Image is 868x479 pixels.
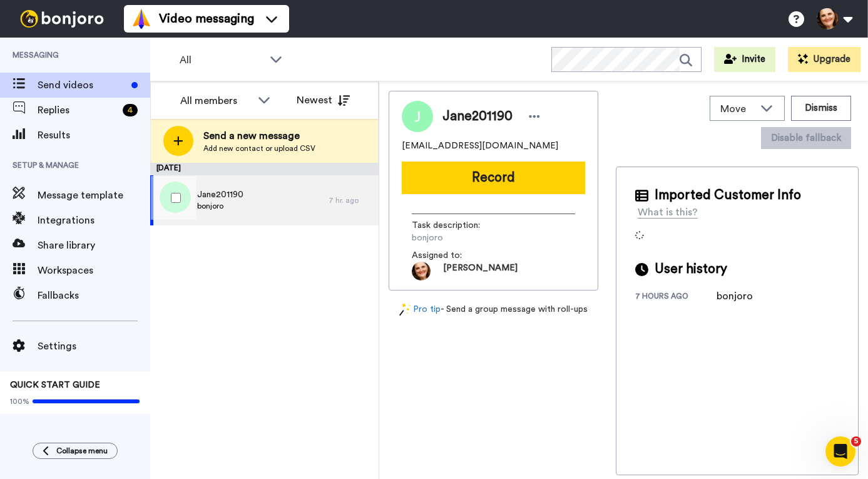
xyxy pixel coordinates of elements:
button: Record [402,162,585,194]
img: magic-wand.svg [399,303,411,316]
div: [DATE] [150,163,379,175]
span: Send a new message [203,128,315,143]
div: 4 [123,104,138,116]
div: - Send a group message with roll-ups [389,303,598,316]
span: bonjoro [412,232,531,244]
span: QUICK START GUIDE [10,381,100,389]
span: bonjoro [197,201,243,211]
button: Upgrade [788,47,860,72]
span: Send videos [38,78,126,93]
span: Message template [38,188,150,203]
div: 7 hours ago [635,291,717,304]
button: Invite [714,47,775,72]
span: Collapse menu [56,446,108,456]
button: Dismiss [791,96,851,121]
button: Collapse menu [33,443,118,459]
span: Task description : [412,219,499,232]
img: bj-logo-header-white.svg [15,10,109,28]
div: 7 hr. ago [329,195,372,205]
button: Newest [287,88,359,113]
img: 50725f8f-7e50-4405-bc7c-efec7736be96-1614828186.jpg [412,262,431,281]
span: [EMAIL_ADDRESS][DOMAIN_NAME] [402,140,558,152]
span: 5 [851,436,861,446]
img: Profile Image [402,101,433,132]
span: 100% [10,396,29,406]
img: vm-color.svg [131,9,151,29]
span: Fallbacks [38,288,150,303]
span: [PERSON_NAME] [443,262,518,281]
iframe: Intercom live chat [825,436,855,466]
a: Pro tip [399,303,441,316]
div: All members [180,93,252,108]
div: What is this? [638,205,698,220]
span: Video messaging [159,10,254,28]
span: User history [655,260,727,279]
span: Jane201190 [442,107,513,126]
span: Share library [38,238,150,253]
span: Jane201190 [197,188,243,201]
span: Settings [38,339,150,354]
button: Disable fallback [761,127,851,149]
span: Replies [38,103,118,118]
span: All [180,53,263,68]
span: Workspaces [38,263,150,278]
span: Integrations [38,213,150,228]
span: Assigned to: [412,249,499,262]
span: Move [720,101,754,116]
span: Add new contact or upload CSV [203,143,315,153]
span: Imported Customer Info [655,186,801,205]
span: Results [38,128,150,143]
div: bonjoro [717,289,779,304]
